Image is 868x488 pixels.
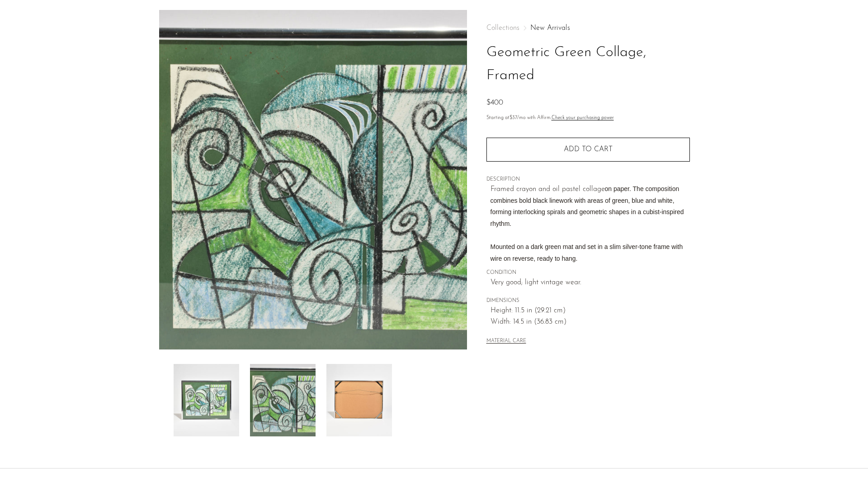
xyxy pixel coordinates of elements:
[486,138,690,161] button: Add to cart
[486,269,690,277] span: CONDITION
[564,146,613,153] span: Add to cart
[491,316,690,328] span: Width: 14.5 in (36.83 cm)
[486,41,690,87] h1: Geometric Green Collage, Framed
[491,305,690,317] span: Height: 11.5 in (29.21 cm)
[250,364,316,436] img: Geometric Green Collage, Framed
[326,364,392,436] img: Geometric Green Collage, Framed
[491,184,690,265] p: Framed crayon and oil pastel collage
[552,115,614,120] a: Check your purchasing power - Learn more about Affirm Financing (opens in modal)
[486,99,503,106] span: $400
[491,277,690,289] span: Very good; light vintage wear.
[174,364,239,436] img: Geometric Green Collage, Framed
[486,338,526,345] button: MATERIAL CARE
[486,24,690,32] nav: Breadcrumbs
[491,185,684,262] span: on paper. The composition combines bold black linework with areas of green, blue and white, formi...
[486,114,690,122] p: Starting at /mo with Affirm.
[486,176,690,184] span: DESCRIPTION
[159,10,467,349] img: Geometric Green Collage, Framed
[486,24,519,32] span: Collections
[530,24,570,32] a: New Arrivals
[509,115,517,120] span: $37
[486,297,690,305] span: DIMENSIONS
